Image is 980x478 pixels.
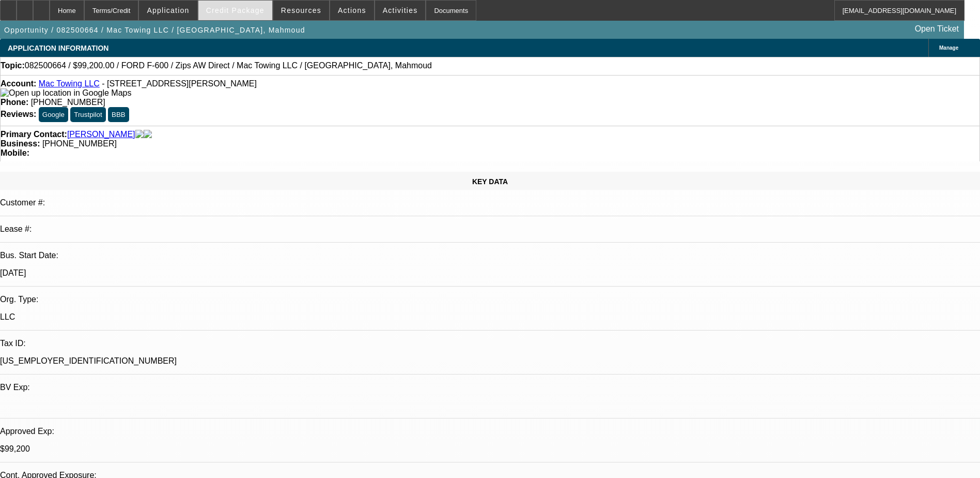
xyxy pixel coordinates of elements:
button: BBB [108,107,129,122]
button: Application [139,1,197,20]
strong: Primary Contact: [1,130,67,139]
span: [PHONE_NUMBER] [31,98,105,107]
span: Credit Package [206,6,265,14]
span: [PHONE_NUMBER] [42,139,117,148]
span: Application [147,6,189,14]
a: View Google Maps [1,88,131,97]
span: - [STREET_ADDRESS][PERSON_NAME] [102,79,257,88]
button: Activities [375,1,426,20]
strong: Reviews: [1,110,36,118]
button: Credit Package [198,1,272,20]
span: KEY DATA [472,177,508,186]
span: Actions [338,6,366,14]
img: Open up location in Google Maps [1,88,131,98]
span: Opportunity / 082500664 / Mac Towing LLC / [GEOGRAPHIC_DATA], Mahmoud [4,26,305,34]
strong: Business: [1,139,40,148]
button: Trustpilot [70,107,105,122]
span: Activities [383,6,418,14]
button: Google [39,107,68,122]
strong: Mobile: [1,148,29,157]
strong: Topic: [1,61,25,70]
button: Actions [330,1,374,20]
span: APPLICATION INFORMATION [8,44,108,52]
a: Open Ticket [911,20,963,38]
strong: Phone: [1,98,28,107]
button: Resources [273,1,329,20]
img: facebook-icon.png [135,130,144,139]
img: linkedin-icon.png [144,130,152,139]
a: Mac Towing LLC [39,79,100,88]
span: Resources [281,6,321,14]
span: Manage [939,45,958,51]
a: [PERSON_NAME] [67,130,135,139]
strong: Account: [1,79,36,88]
span: 082500664 / $99,200.00 / FORD F-600 / Zips AW Direct / Mac Towing LLC / [GEOGRAPHIC_DATA], Mahmoud [25,61,432,70]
